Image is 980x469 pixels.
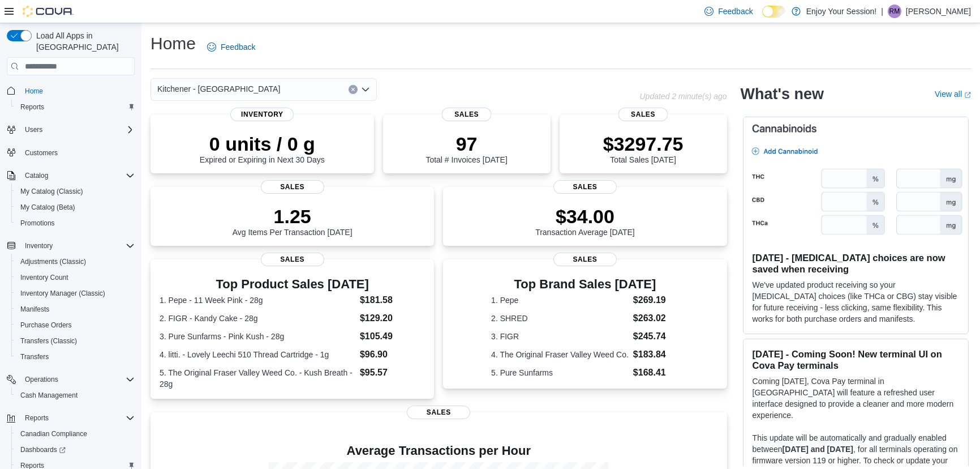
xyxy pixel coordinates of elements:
[23,6,74,17] img: Cova
[718,6,753,17] span: Feedback
[360,293,425,307] dd: $181.58
[20,305,49,314] span: Manifests
[20,445,66,454] span: Dashboards
[16,100,49,114] a: Reports
[20,411,53,425] button: Reports
[2,168,139,184] button: Catalog
[16,302,54,316] a: Manifests
[753,252,959,275] h3: [DATE] - [MEDICAL_DATA] choices are now saved when receiving
[741,85,824,103] h2: What's new
[20,391,78,400] span: Cash Management
[491,278,679,291] h3: Top Brand Sales [DATE]
[2,82,139,99] button: Home
[2,372,139,387] button: Operations
[11,215,139,231] button: Promotions
[16,216,59,230] a: Promotions
[16,443,135,457] span: Dashboards
[16,334,81,348] a: Transfers (Classic)
[2,122,139,138] button: Users
[25,375,58,384] span: Operations
[20,83,135,97] span: Home
[203,36,260,58] a: Feedback
[11,270,139,285] button: Inventory Count
[491,349,629,360] dt: 4. The Original Fraser Valley Weed Co.
[11,349,139,365] button: Transfers
[935,89,971,99] a: View allExternal link
[2,410,139,426] button: Reports
[20,273,68,282] span: Inventory Count
[16,350,135,364] span: Transfers
[633,330,679,343] dd: $245.74
[151,32,196,55] h1: Home
[441,108,492,121] span: Sales
[221,41,255,53] span: Feedback
[20,219,55,228] span: Promotions
[160,313,355,324] dt: 2. FIGR - Kandy Cake - 28g
[16,185,88,198] a: My Catalog (Classic)
[20,146,135,160] span: Customers
[603,133,684,155] p: $3297.75
[20,257,86,266] span: Adjustments (Classic)
[25,87,43,96] span: Home
[639,92,727,101] p: Updated 2 minute(s) ago
[16,271,73,284] a: Inventory Count
[16,201,135,214] span: My Catalog (Beta)
[25,171,48,180] span: Catalog
[964,92,971,99] svg: External link
[349,85,358,94] button: Clear input
[633,312,679,325] dd: $263.02
[553,253,617,266] span: Sales
[11,254,139,270] button: Adjustments (Classic)
[603,133,684,164] div: Total Sales [DATE]
[20,169,53,182] button: Catalog
[535,205,635,228] p: $34.00
[360,312,425,325] dd: $129.20
[200,133,325,155] p: 0 units / 0 g
[233,205,353,237] div: Avg Items Per Transaction [DATE]
[425,133,507,164] div: Total # Invoices [DATE]
[16,389,82,402] a: Cash Management
[633,366,679,380] dd: $168.41
[360,348,425,361] dd: $96.90
[16,287,110,300] a: Inventory Manager (Classic)
[16,201,80,214] a: My Catalog (Beta)
[16,334,135,348] span: Transfers (Classic)
[16,318,135,332] span: Purchase Orders
[906,5,971,18] p: [PERSON_NAME]
[16,255,91,268] a: Adjustments (Classic)
[11,285,139,301] button: Inventory Manager (Classic)
[25,413,49,423] span: Reports
[20,239,135,253] span: Inventory
[11,387,139,403] button: Cash Management
[888,5,901,18] div: Rahil Mansuri
[20,373,63,386] button: Operations
[160,278,425,291] h3: Top Product Sales [DATE]
[16,302,135,316] span: Manifests
[20,84,48,98] a: Home
[491,295,629,306] dt: 1. Pepe
[16,350,53,364] a: Transfers
[157,82,280,96] span: Kitchener - [GEOGRAPHIC_DATA]
[32,30,135,53] span: Load All Apps in [GEOGRAPHIC_DATA]
[407,406,470,419] span: Sales
[16,255,135,268] span: Adjustments (Classic)
[20,373,135,386] span: Operations
[20,203,75,212] span: My Catalog (Beta)
[11,317,139,333] button: Purchase Orders
[261,253,324,266] span: Sales
[360,330,425,343] dd: $105.49
[633,348,679,361] dd: $183.84
[160,367,355,390] dt: 5. The Original Fraser Valley Weed Co. - Kush Breath - 28g
[11,184,139,199] button: My Catalog (Classic)
[200,133,325,164] div: Expired or Expiring in Next 30 Days
[16,216,135,230] span: Promotions
[360,366,425,380] dd: $95.57
[261,180,324,194] span: Sales
[762,18,763,18] span: Dark Mode
[20,123,47,137] button: Users
[20,103,44,112] span: Reports
[25,241,53,250] span: Inventory
[160,444,718,458] h4: Average Transactions per Hour
[16,427,92,441] a: Canadian Compliance
[20,123,135,137] span: Users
